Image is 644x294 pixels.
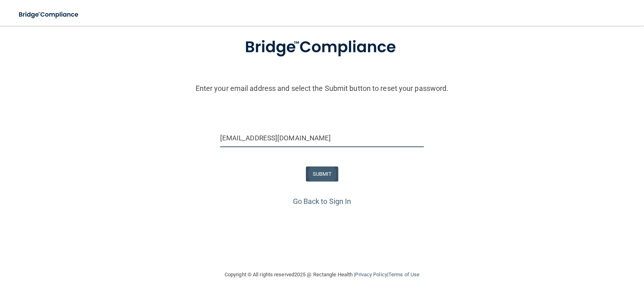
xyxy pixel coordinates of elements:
button: SUBMIT [306,167,339,181]
a: Privacy Policy [355,271,387,278]
input: Email [220,129,424,147]
a: Go Back to Sign In [293,197,351,206]
a: Terms of Use [388,271,419,278]
img: bridge_compliance_login_screen.278c3ca4.svg [12,6,86,23]
img: bridge_compliance_login_screen.278c3ca4.svg [228,27,416,68]
div: Copyright © All rights reserved 2025 @ Rectangle Health | | [175,262,469,288]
